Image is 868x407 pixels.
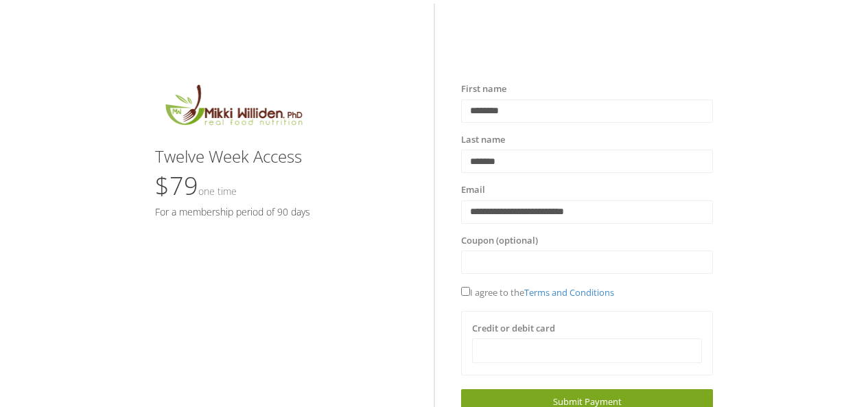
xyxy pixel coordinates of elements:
[155,82,312,134] img: MikkiLogoMain.png
[481,345,693,357] iframe: Secure card payment input frame
[524,286,614,299] a: Terms and Conditions
[198,185,237,198] small: One time
[155,148,407,165] h3: Twelve Week Access
[461,82,506,96] label: First name
[461,183,485,197] label: Email
[155,169,237,202] span: $79
[461,286,614,299] span: I agree to the
[155,207,407,217] h5: For a membership period of 90 days
[461,234,538,248] label: Coupon (optional)
[461,133,505,147] label: Last name
[472,322,555,336] label: Credit or debit card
